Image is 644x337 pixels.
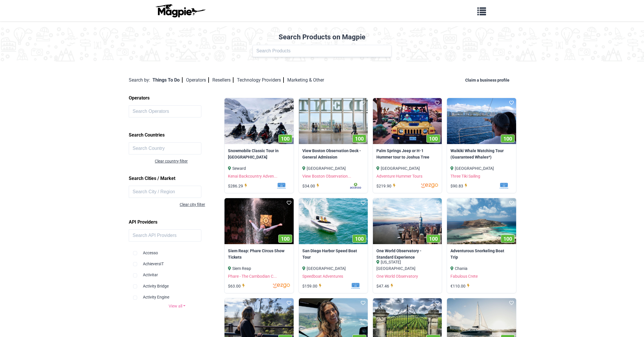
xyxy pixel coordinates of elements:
a: Resellers [212,77,233,83]
div: [GEOGRAPHIC_DATA] [302,265,364,272]
a: Siem Reap: Phare Circus Show Tickets [228,248,290,261]
a: Technology Providers [237,77,284,83]
span: 100 [429,236,438,242]
div: Siem Reap [228,265,290,272]
span: 100 [281,136,290,142]
a: Palm Springs Jeep or H-1 Hummer tour to Joshua Tree [376,148,438,161]
a: Waikiki Whale Watching Tour (Guaranteed Whales*) [450,148,512,161]
div: $34.00 [302,183,321,189]
a: Adventurous Snorkeling Boat Trip [450,248,512,261]
img: Snowmobile Classic Tour in Kenai Fjords National Park image [225,98,293,144]
div: [US_STATE][GEOGRAPHIC_DATA] [376,259,438,272]
input: Search Country [129,142,201,154]
a: Snowmobile Classic Tour in [GEOGRAPHIC_DATA] [228,148,290,161]
a: Phare - The Cambodian C... [228,274,277,279]
a: 100 [373,98,442,144]
div: [GEOGRAPHIC_DATA] [450,165,512,172]
a: View Boston Observation... [302,174,351,178]
div: Search by: [129,76,150,84]
span: 100 [355,236,364,242]
div: $63.00 [228,283,246,289]
a: Marketing & Other [287,77,324,83]
span: 100 [503,236,512,242]
a: Three Tiki Sailing [450,174,480,178]
h2: API Providers [129,217,225,227]
div: Accesso [133,245,221,256]
a: 100 [373,198,442,244]
a: San Diego Harbor Speed Boat Tour [302,248,364,261]
div: $159.00 [302,283,323,289]
a: 100 [447,98,516,144]
div: $47.46 [376,283,395,289]
input: Search City / Region [129,186,201,198]
div: [GEOGRAPHIC_DATA] [376,165,438,172]
a: One World Observatory [376,274,418,279]
input: Search Operators [129,105,201,117]
h2: Search Cities / Market [129,174,225,183]
img: rfmmbjnnyrazl4oou2zc.svg [332,183,364,189]
a: 100 [299,98,368,144]
img: logo-ab69f6fb50320c5b225c76a69d11143b.png [154,4,206,18]
img: mf1jrhtrrkrdcsvakxwt.svg [258,183,290,189]
div: Activity Engine [133,289,221,300]
a: Adventure Hummer Tours [376,174,422,178]
img: Waikiki Whale Watching Tour (Guaranteed Whales*) image [447,98,516,144]
a: Claim a business profile [465,78,512,82]
a: Speedboat Adventures [302,274,343,279]
span: 100 [355,136,364,142]
div: Clear city filter [129,201,205,208]
a: 100 [225,98,293,144]
div: $90.83 [450,183,469,189]
span: 100 [429,136,438,142]
a: 100 [299,198,368,244]
a: 100 [225,198,293,244]
a: View all [129,303,225,309]
div: $219.90 [376,183,397,189]
img: San Diego Harbor Speed Boat Tour image [299,198,368,244]
img: Adventurous Snorkeling Boat Trip image [447,198,516,244]
div: Activity Bridge [133,278,221,289]
a: Fabulous Crete [450,274,478,279]
a: Operators [186,77,209,83]
div: AchieversIT [133,256,221,267]
div: Chania [450,265,512,272]
a: 100 [447,198,516,244]
img: View Boston Observation Deck - General Admission image [299,98,368,144]
img: mf1jrhtrrkrdcsvakxwt.svg [481,183,513,189]
h2: Search Countries [129,130,225,140]
img: jnlrevnfoudwrkxojroq.svg [258,283,290,289]
img: One World Observatory - Standard Experience image [373,198,442,244]
div: [GEOGRAPHIC_DATA] [302,165,364,172]
div: €110.00 [450,283,471,289]
div: Activitar [133,267,221,278]
img: jnlrevnfoudwrkxojroq.svg [406,183,438,189]
div: Seward [228,165,290,172]
h2: Search Products on Magpie [3,33,641,41]
input: Search Products [253,45,391,57]
div: Clear country filter [155,158,225,164]
h2: Operators [129,93,225,103]
span: 100 [503,136,512,142]
a: Kenai Backcountry Adven... [228,174,277,178]
div: $286.29 [228,183,249,189]
input: Search API Providers [129,229,201,242]
img: Palm Springs Jeep or H-1 Hummer tour to Joshua Tree image [373,98,442,144]
img: Siem Reap: Phare Circus Show Tickets image [225,198,293,244]
a: View Boston Observation Deck - General Admission [302,148,364,161]
a: One World Observatory - Standard Experience [376,248,438,261]
img: mf1jrhtrrkrdcsvakxwt.svg [332,283,364,289]
span: 100 [281,236,290,242]
a: Things To Do [152,77,183,83]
